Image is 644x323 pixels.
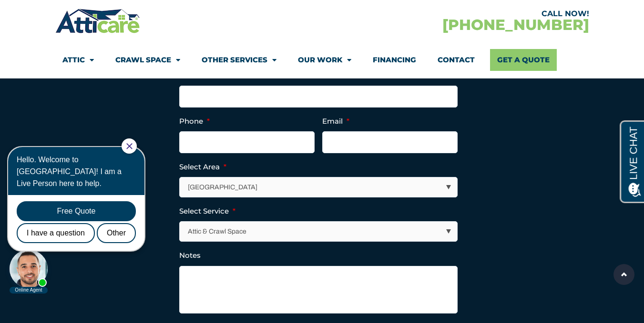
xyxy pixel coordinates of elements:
a: Crawl Space [115,49,180,71]
div: CALL NOW! [322,10,589,18]
label: Notes [179,251,201,260]
div: I have a question [12,86,90,106]
a: Attic [62,49,94,71]
iframe: Chat Invitation [5,137,157,294]
div: Hello. Welcome to [GEOGRAPHIC_DATA]! I am a Live Person here to help. [12,16,131,52]
a: Financing [373,49,416,71]
a: Other Services [202,49,276,71]
div: Other [92,86,131,106]
div: Close Chat [117,1,132,16]
div: Online Agent [5,149,43,156]
span: Opens a chat window [23,8,77,20]
label: Select Area [179,162,226,172]
div: Free Quote [12,64,131,84]
nav: Menu [62,49,582,71]
a: Our Work [298,49,351,71]
label: Select Service [179,206,235,216]
label: Email [322,117,349,126]
a: Contact [438,49,475,71]
label: Phone [179,117,210,126]
a: Close Chat [122,6,128,12]
a: Get A Quote [490,49,557,71]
